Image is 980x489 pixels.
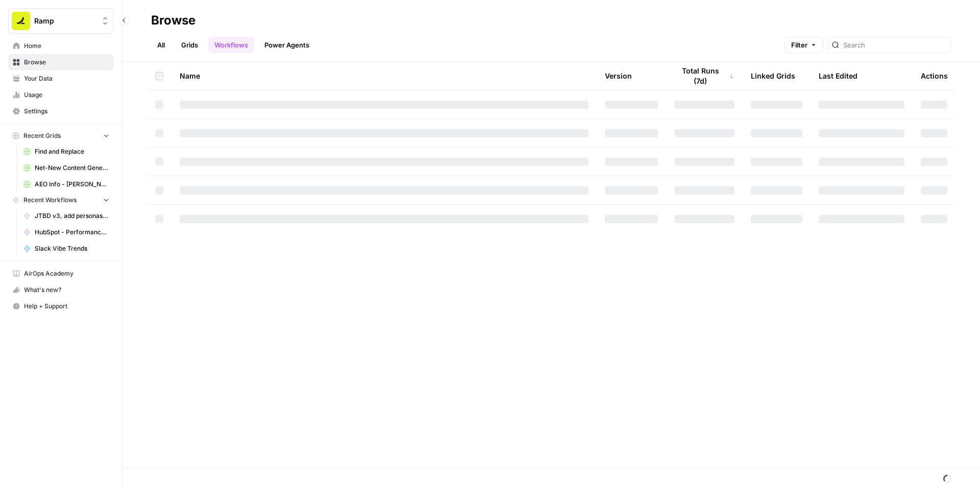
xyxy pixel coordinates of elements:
[8,128,114,143] button: Recent Grids
[19,208,114,224] a: JTBD v3, add personas (wip)
[8,192,114,208] button: Recent Workflows
[19,224,114,240] a: HubSpot - Performance Tiering
[19,160,114,176] a: Net-New Content Generator - Grid Template
[791,40,807,50] span: Filter
[8,87,114,103] a: Usage
[35,211,109,221] span: JTBD v3, add personas (wip)
[23,131,61,140] span: Recent Grids
[8,54,114,70] a: Browse
[35,244,109,253] span: Slack Vibe Trends
[921,62,948,90] div: Actions
[19,143,114,160] a: Find and Replace
[151,37,171,53] a: All
[19,176,114,192] a: AEO Info - [PERSON_NAME]
[8,103,114,119] a: Settings
[35,228,109,237] span: HubSpot - Performance Tiering
[9,282,113,298] div: What's new?
[819,62,857,90] div: Last Edited
[8,298,114,314] button: Help + Support
[24,41,109,51] span: Home
[23,195,77,205] span: Recent Workflows
[8,265,114,282] a: AirOps Academy
[34,16,96,26] span: Ramp
[208,37,254,53] a: Workflows
[785,37,823,53] button: Filter
[843,40,947,50] input: Search
[8,38,114,54] a: Home
[35,180,109,189] span: AEO Info - [PERSON_NAME]
[175,37,204,53] a: Grids
[12,12,30,30] img: Ramp Logo
[8,282,114,298] button: What's new?
[258,37,315,53] a: Power Agents
[24,269,109,278] span: AirOps Academy
[151,12,195,29] div: Browse
[674,62,734,90] div: Total Runs (7d)
[8,70,114,87] a: Your Data
[24,107,109,116] span: Settings
[180,62,589,90] div: Name
[24,74,109,83] span: Your Data
[24,58,109,67] span: Browse
[605,62,632,90] div: Version
[35,147,109,156] span: Find and Replace
[751,62,795,90] div: Linked Grids
[24,302,109,311] span: Help + Support
[8,8,114,34] button: Workspace: Ramp
[24,90,109,100] span: Usage
[19,240,114,257] a: Slack Vibe Trends
[35,163,109,173] span: Net-New Content Generator - Grid Template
